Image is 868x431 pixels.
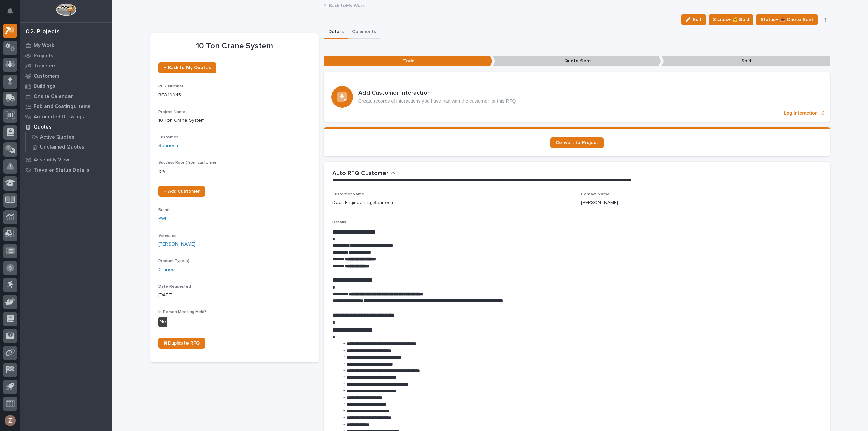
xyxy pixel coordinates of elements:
[709,14,753,25] button: Status→ 💰 Sold
[158,168,311,175] p: 0 %
[324,25,348,39] button: Details
[20,155,112,165] a: Assembly View
[158,92,311,99] p: RFQ10045
[158,110,185,114] span: Project Name
[34,167,90,173] p: Traveler Status Details
[332,170,388,177] h2: Auto RFQ Customer
[20,51,112,61] a: Projects
[26,142,112,152] a: Unclaimed Quotes
[8,8,17,19] div: Notifications
[34,104,91,110] p: Fab and Coatings Items
[34,94,73,100] p: Onsite Calendar
[158,234,178,238] span: Salesman
[324,56,493,67] p: Todo
[34,43,54,49] p: My Work
[40,134,74,140] p: Active Quotes
[158,317,167,327] div: No
[34,53,53,59] p: Projects
[713,16,749,24] span: Status→ 💰 Sold
[158,135,178,139] span: Customer
[332,192,364,196] span: Customer Name
[158,285,191,289] span: Date Requested
[158,259,189,263] span: Product Type(s)
[20,91,112,101] a: Onsite Calendar
[756,14,818,25] button: Status→ 📤 Quote Sent
[158,62,216,73] a: ← Back to My Quotes
[34,83,55,90] p: Buildings
[332,220,346,224] span: Details
[34,63,57,69] p: Travelers
[40,144,84,150] p: Unclaimed Quotes
[164,65,211,70] span: ← Back to My Quotes
[324,72,830,122] a: Log Interaction
[20,165,112,175] a: Traveler Status Details
[158,117,311,124] p: 10 Ton Crane System
[158,241,195,248] a: [PERSON_NAME]
[158,338,205,349] a: ⎘ Duplicate RFQ
[20,71,112,81] a: Customers
[20,101,112,112] a: Fab and Coatings Items
[332,170,396,177] button: Auto RFQ Customer
[329,1,365,9] a: Back toMy Work
[761,16,813,24] span: Status→ 📤 Quote Sent
[20,61,112,71] a: Travelers
[20,40,112,51] a: My Work
[158,41,311,51] p: 10 Ton Crane System
[348,25,380,39] button: Comments
[493,56,661,67] p: Quote Sent
[34,157,69,163] p: Assembly View
[581,199,618,207] p: [PERSON_NAME]
[550,137,604,148] a: Convert to Project
[158,208,170,212] span: Brand
[56,3,76,16] img: Workspace Logo
[20,81,112,91] a: Buildings
[158,186,205,197] a: + Add Customer
[158,266,174,273] a: Cranes
[158,292,311,299] p: [DATE]
[681,14,706,25] button: Edit
[693,17,702,23] span: Edit
[34,73,60,79] p: Customers
[20,112,112,122] a: Automated Drawings
[332,199,393,207] p: Door Engineering, Senneca
[20,122,112,132] a: Quotes
[164,341,200,346] span: ⎘ Duplicate RFQ
[358,98,516,104] p: Create records of interactions you have had with the customer for this RFQ
[26,28,60,36] div: 02. Projects
[358,90,516,97] h3: Add Customer Interaction
[556,140,598,145] span: Convert to Project
[661,56,830,67] p: Sold
[158,215,166,222] a: PWI
[34,124,52,130] p: Quotes
[26,132,112,142] a: Active Quotes
[784,110,818,116] p: Log Interaction
[3,413,17,428] button: users-avatar
[3,4,17,18] button: Notifications
[158,84,183,89] span: RFQ Number
[158,161,218,165] span: Success Rate (from customer)
[581,192,610,196] span: Contact Name
[158,142,178,150] a: Senneca
[164,189,200,194] span: + Add Customer
[158,310,206,314] span: In-Person Meeting Held?
[34,114,84,120] p: Automated Drawings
